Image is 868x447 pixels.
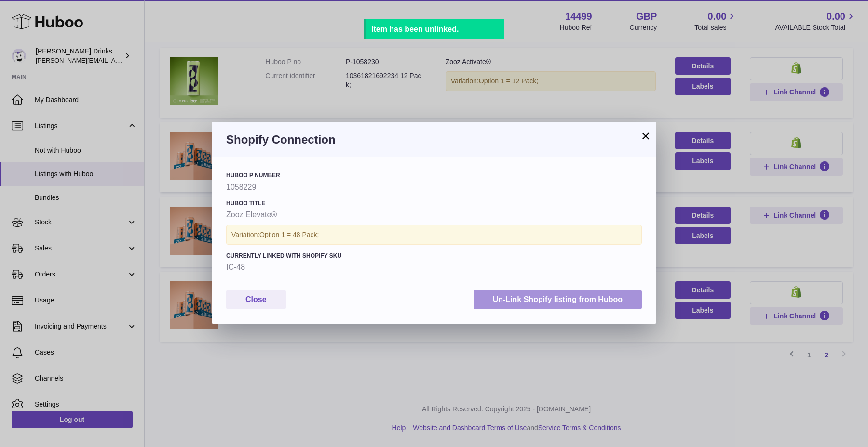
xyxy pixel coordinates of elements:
strong: IC-48 [226,262,642,273]
strong: Zooz Elevate® [226,210,642,220]
h4: Huboo P number [226,171,642,179]
button: × [640,130,651,142]
h4: Currently Linked with Shopify SKU [226,252,642,260]
h4: Huboo Title [226,199,642,207]
button: Close [226,290,286,310]
strong: 1058229 [226,182,642,193]
div: Item has been unlinked. [371,24,499,35]
div: Variation: [226,225,642,245]
span: Option 1 = 48 Pack; [259,231,319,238]
h3: Shopify Connection [226,132,642,147]
button: Un-Link Shopify listing from Huboo [474,290,642,310]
